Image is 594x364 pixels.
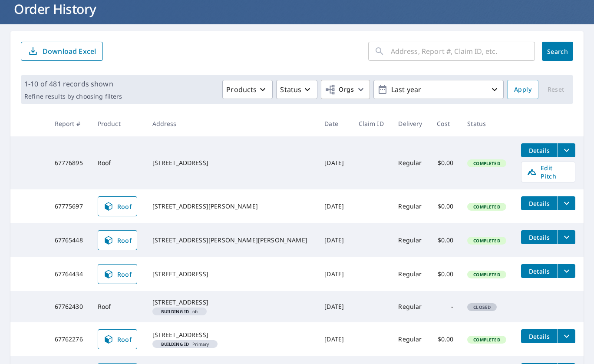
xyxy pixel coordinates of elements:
[103,235,132,245] span: Roof
[526,332,552,341] span: Details
[48,322,91,356] td: 67762276
[521,162,575,182] a: Edit Pitch
[317,136,351,189] td: [DATE]
[24,93,122,100] p: Refine results by choosing filters
[152,298,311,307] div: [STREET_ADDRESS]
[521,230,558,244] button: detailsBtn-67765448
[430,223,460,257] td: $0.00
[91,136,145,189] td: Roof
[24,79,122,89] p: 1-10 of 481 records shown
[276,80,317,99] button: Status
[43,46,96,56] p: Download Excel
[527,164,570,180] span: Edit Pitch
[507,80,538,99] button: Apply
[558,143,575,157] button: filesDropdownBtn-67776895
[549,47,566,56] span: Search
[321,80,370,99] button: Orgs
[280,84,301,95] p: Status
[468,238,505,244] span: Completed
[391,223,430,257] td: Regular
[317,257,351,291] td: [DATE]
[430,136,460,189] td: $0.00
[226,84,257,95] p: Products
[468,271,505,278] span: Completed
[468,337,505,343] span: Completed
[391,291,430,322] td: Regular
[98,264,138,284] a: Roof
[48,189,91,223] td: 67775697
[391,39,535,63] input: Address, Report #, Claim ID, etc.
[152,202,311,211] div: [STREET_ADDRESS][PERSON_NAME]
[317,291,351,322] td: [DATE]
[468,304,496,310] span: Closed
[317,322,351,356] td: [DATE]
[317,111,351,136] th: Date
[391,111,430,136] th: Delivery
[161,309,189,314] em: Building ID
[317,189,351,223] td: [DATE]
[156,309,203,314] span: ob
[468,160,505,166] span: Completed
[514,84,531,95] span: Apply
[521,196,558,210] button: detailsBtn-67775697
[521,264,558,278] button: detailsBtn-67764434
[430,257,460,291] td: $0.00
[91,291,145,322] td: Roof
[430,111,460,136] th: Cost
[430,322,460,356] td: $0.00
[103,269,132,279] span: Roof
[48,136,91,189] td: 67776895
[48,111,91,136] th: Report #
[430,189,460,223] td: $0.00
[98,230,138,250] a: Roof
[48,257,91,291] td: 67764434
[526,233,552,242] span: Details
[526,199,552,208] span: Details
[526,146,552,155] span: Details
[391,322,430,356] td: Regular
[152,331,311,339] div: [STREET_ADDRESS]
[48,223,91,257] td: 67765448
[388,82,489,97] p: Last year
[152,236,311,245] div: [STREET_ADDRESS][PERSON_NAME][PERSON_NAME]
[48,291,91,322] td: 67762430
[103,334,132,344] span: Roof
[103,201,132,212] span: Roof
[98,329,138,349] a: Roof
[145,111,318,136] th: Address
[558,230,575,244] button: filesDropdownBtn-67765448
[558,196,575,210] button: filesDropdownBtn-67775697
[542,42,573,61] button: Search
[430,291,460,322] td: -
[391,189,430,223] td: Regular
[156,342,214,346] span: Primary
[161,342,189,346] em: Building ID
[558,329,575,343] button: filesDropdownBtn-67762276
[391,136,430,189] td: Regular
[152,270,311,278] div: [STREET_ADDRESS]
[521,329,558,343] button: detailsBtn-67762276
[521,143,558,157] button: detailsBtn-67776895
[152,159,311,167] div: [STREET_ADDRESS]
[460,111,514,136] th: Status
[98,196,138,216] a: Roof
[317,223,351,257] td: [DATE]
[21,42,103,61] button: Download Excel
[91,111,145,136] th: Product
[373,80,504,99] button: Last year
[325,84,354,95] span: Orgs
[222,80,273,99] button: Products
[558,264,575,278] button: filesDropdownBtn-67764434
[526,267,552,275] span: Details
[468,204,505,210] span: Completed
[391,257,430,291] td: Regular
[352,111,392,136] th: Claim ID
